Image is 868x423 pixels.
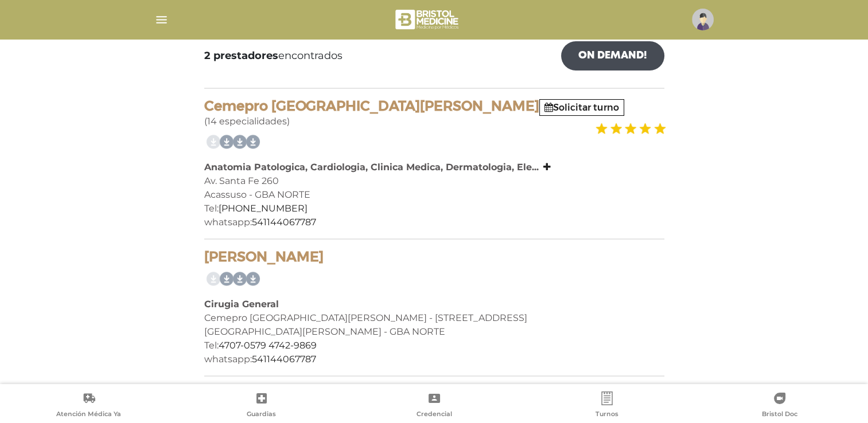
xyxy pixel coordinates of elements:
div: Tel: [204,339,664,352]
a: [PHONE_NUMBER] [219,203,308,214]
span: Credencial [417,410,452,420]
div: Tel: [204,202,664,216]
span: Guardias [247,410,276,420]
b: 2 prestadores [204,49,278,62]
h4: Cemepro [GEOGRAPHIC_DATA][PERSON_NAME] [204,98,664,115]
img: Cober_menu-lines-white.svg [154,13,169,27]
div: Acassuso - GBA NORTE [204,188,664,202]
b: Cirugia General [204,299,279,310]
img: profile-placeholder.svg [692,9,714,30]
div: (14 especialidades) [204,98,664,128]
a: Turnos [520,391,693,421]
span: Bristol Doc [762,410,797,420]
a: Atención Médica Ya [2,391,175,421]
span: Atención Médica Ya [56,410,121,420]
a: Credencial [348,391,520,421]
b: Anatomia Patologica, Cardiologia, Clinica Medica, Dermatologia, Ele... [204,162,539,173]
a: Guardias [175,391,348,421]
img: estrellas_badge.png [594,116,666,142]
a: Bristol Doc [693,391,866,421]
a: 541144067787 [252,354,316,365]
div: Cemepro [GEOGRAPHIC_DATA][PERSON_NAME] - [STREET_ADDRESS] [204,311,664,325]
h4: [PERSON_NAME] [204,249,664,265]
span: Turnos [595,410,618,420]
div: Av. Santa Fe 260 [204,174,664,188]
a: 4707-0579 4742-9869 [219,340,317,351]
div: whatsapp: [204,216,664,229]
div: whatsapp: [204,352,664,366]
a: On Demand! [561,41,664,70]
div: [GEOGRAPHIC_DATA][PERSON_NAME] - GBA NORTE [204,325,664,339]
img: bristol-medicine-blanco.png [394,6,462,33]
a: 541144067787 [252,217,316,228]
span: encontrados [204,48,342,64]
a: Solicitar turno [544,102,619,113]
